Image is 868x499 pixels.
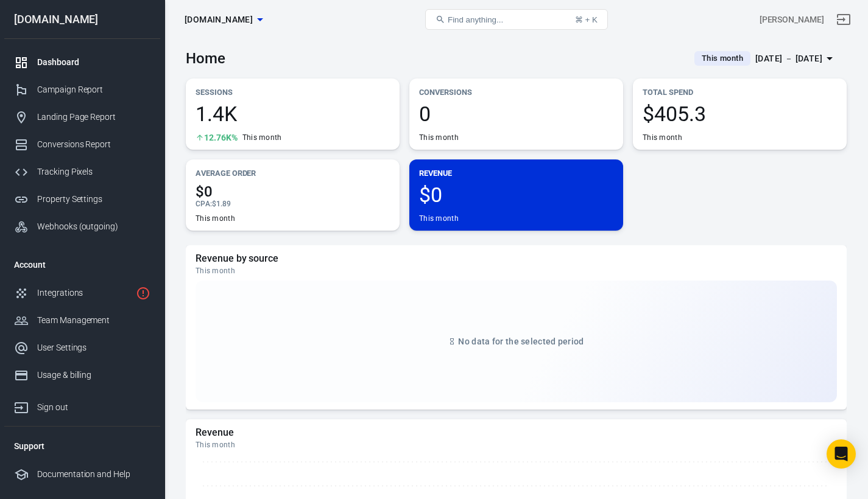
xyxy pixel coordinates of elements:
[4,389,160,421] a: Sign out
[419,103,613,124] span: 0
[419,133,459,142] div: This month
[242,133,282,142] div: This month
[4,279,160,307] a: Integrations
[4,158,160,186] a: Tracking Pixels
[37,193,150,206] div: Property Settings
[180,9,267,31] button: [DOMAIN_NAME]
[4,361,160,389] a: Usage & billing
[419,86,613,99] p: Conversions
[196,103,390,124] span: 1.4K
[204,133,238,142] span: 12.76K%
[196,440,837,450] div: This month
[760,13,824,26] div: Account id: GXqx2G2u
[185,12,253,27] span: worldwidehealthytip.com
[643,103,837,124] span: $405.3
[4,334,160,361] a: User Settings
[4,213,160,240] a: Webhooks (outgoing)
[419,184,613,205] span: $0
[643,86,837,99] p: Total Spend
[4,14,160,25] div: [DOMAIN_NAME]
[136,286,150,301] svg: 1 networks not verified yet
[448,15,503,24] span: Find anything...
[37,83,150,96] div: Campaign Report
[829,5,858,34] a: Sign out
[425,9,608,30] button: Find anything...⌘ + K
[685,49,847,69] button: This month[DATE] － [DATE]
[196,86,390,99] p: Sessions
[37,166,150,178] div: Tracking Pixels
[37,56,150,69] div: Dashboard
[37,314,150,327] div: Team Management
[37,138,150,151] div: Conversions Report
[37,369,150,382] div: Usage & billing
[37,468,150,481] div: Documentation and Help
[4,431,160,461] li: Support
[37,111,150,124] div: Landing Page Report
[755,51,822,66] div: [DATE] － [DATE]
[827,439,856,469] div: Open Intercom Messenger
[4,307,160,334] a: Team Management
[4,250,160,279] li: Account
[37,220,150,233] div: Webhooks (outgoing)
[575,15,598,24] div: ⌘ + K
[212,200,231,208] span: $1.89
[196,214,235,223] div: This month
[4,49,160,76] a: Dashboard
[196,184,390,199] span: $0
[4,186,160,213] a: Property Settings
[643,133,682,142] div: This month
[458,337,584,346] span: No data for the selected period
[37,287,131,299] div: Integrations
[186,50,225,67] h3: Home
[196,427,837,439] h5: Revenue
[196,266,837,276] div: This month
[4,103,160,131] a: Landing Page Report
[419,167,613,180] p: Revenue
[196,253,837,265] h5: Revenue by source
[4,131,160,158] a: Conversions Report
[196,167,390,180] p: Average Order
[196,200,212,208] span: CPA :
[419,214,459,223] div: This month
[37,341,150,354] div: User Settings
[4,76,160,103] a: Campaign Report
[37,401,150,414] div: Sign out
[697,52,748,65] span: This month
